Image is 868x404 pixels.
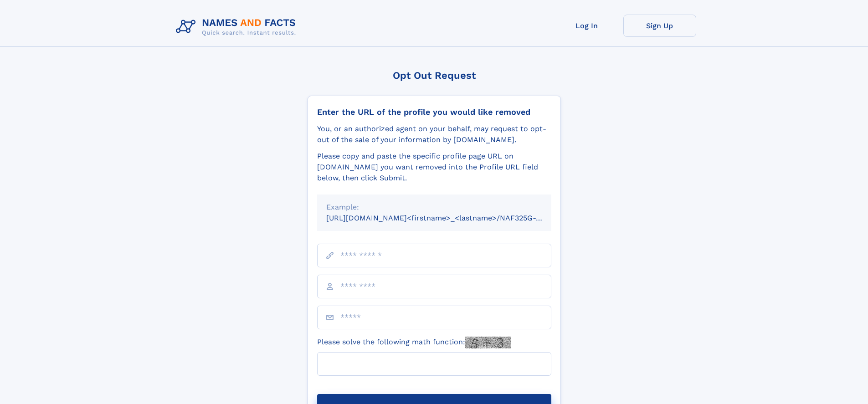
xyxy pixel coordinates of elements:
[317,151,551,184] div: Please copy and paste the specific profile page URL on [DOMAIN_NAME] you want removed into the Pr...
[326,202,542,213] div: Example:
[623,15,696,37] a: Sign Up
[550,15,623,37] a: Log In
[308,70,561,81] div: Opt Out Request
[172,15,303,39] img: Logo Names and Facts
[317,107,551,117] div: Enter the URL of the profile you would like removed
[317,123,551,145] div: You, or an authorized agent on your behalf, may request to opt-out of the sale of your informatio...
[326,214,569,222] small: [URL][DOMAIN_NAME]<firstname>_<lastname>/NAF325G-xxxxxxxx
[317,337,511,348] label: Please solve the following math function:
